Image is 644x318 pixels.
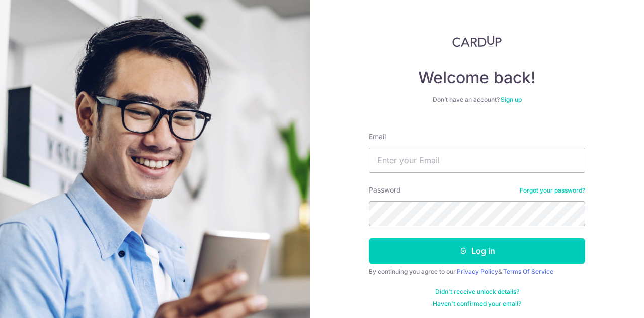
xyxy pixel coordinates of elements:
a: Sign up [501,96,522,103]
h4: Welcome back! [369,68,585,88]
a: Privacy Policy [457,268,498,275]
a: Haven't confirmed your email? [433,300,521,308]
label: Email [369,132,386,142]
a: Didn't receive unlock details? [435,288,519,296]
div: Don’t have an account? [369,96,585,104]
img: CardUp Logo [452,35,502,47]
input: Enter your Email [369,148,585,173]
a: Forgot your password? [520,186,585,195]
button: Log in [369,238,585,264]
label: Password [369,185,401,195]
div: By continuing you agree to our & [369,268,585,276]
a: Terms Of Service [503,268,553,275]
